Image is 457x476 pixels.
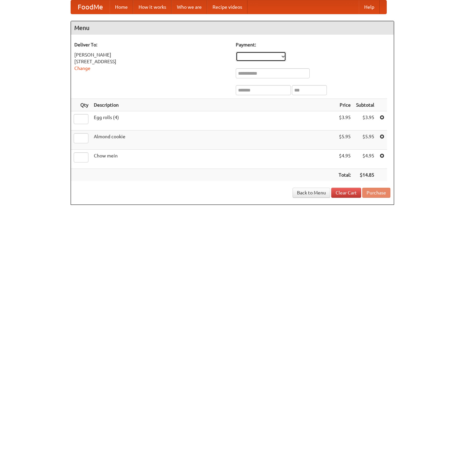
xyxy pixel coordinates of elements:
th: $14.85 [353,169,377,181]
td: $5.95 [336,131,353,150]
h5: Payment: [236,41,390,48]
td: Egg rolls (4) [91,111,336,131]
div: [PERSON_NAME] [74,51,229,58]
td: $4.95 [336,150,353,169]
a: Recipe videos [207,0,247,14]
td: Chow mein [91,150,336,169]
td: $5.95 [353,131,377,150]
button: Purchase [362,188,390,198]
td: $3.95 [353,111,377,131]
th: Subtotal [353,99,377,111]
h4: Menu [71,21,394,35]
a: How it works [133,0,172,14]
div: [STREET_ADDRESS] [74,58,229,65]
td: $3.95 [336,111,353,131]
a: Who we are [172,0,207,14]
th: Qty [71,99,91,111]
h5: Deliver To: [74,41,229,48]
th: Total: [336,169,353,181]
a: FoodMe [71,0,110,14]
a: Home [110,0,133,14]
td: $4.95 [353,150,377,169]
td: Almond cookie [91,131,336,150]
th: Description [91,99,336,111]
a: Help [359,0,380,14]
th: Price [336,99,353,111]
a: Change [74,66,90,71]
a: Back to Menu [293,188,330,198]
a: Clear Cart [331,188,361,198]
